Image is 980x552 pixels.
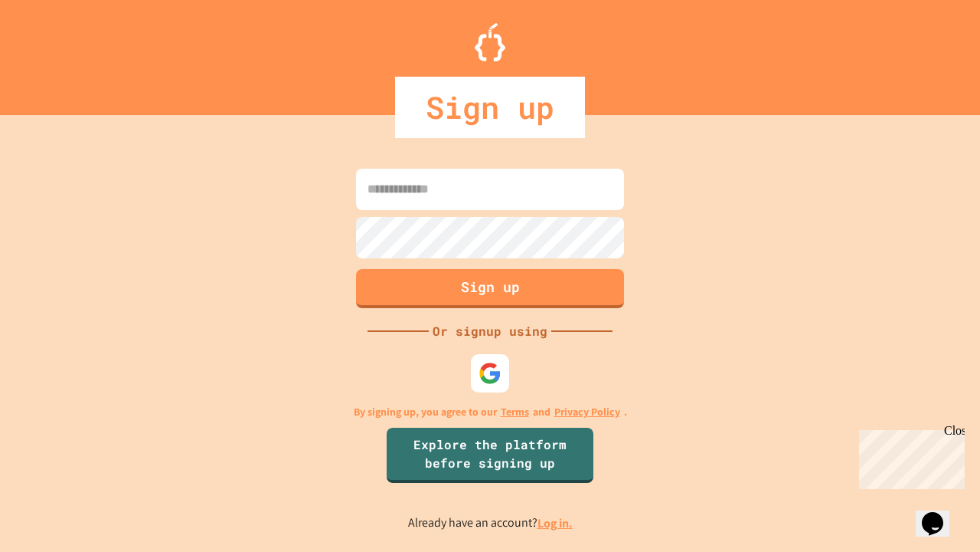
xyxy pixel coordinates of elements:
[387,428,593,483] a: Explore the platform before signing up
[554,404,620,420] a: Privacy Policy
[479,362,501,385] img: google-icon.svg
[6,6,106,97] div: Chat with us now!Close
[475,23,505,61] img: Logo.svg
[354,404,627,420] p: By signing up, you agree to our and .
[429,322,551,340] div: Or signup using
[408,514,573,533] p: Already have an account?
[916,491,965,537] iframe: chat widget
[853,424,965,489] iframe: chat widget
[395,77,585,138] div: Sign up
[356,269,624,308] button: Sign up
[537,515,573,531] a: Log in.
[501,404,529,420] a: Terms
